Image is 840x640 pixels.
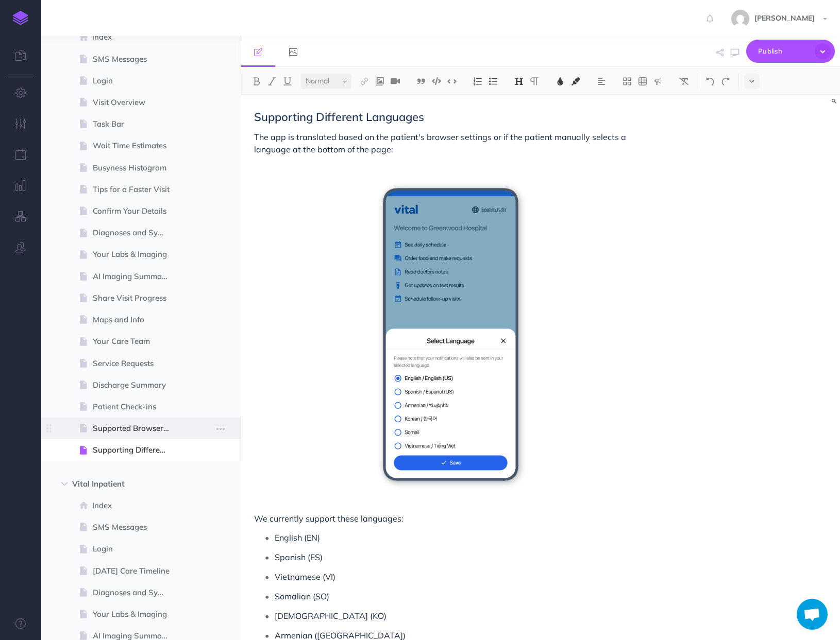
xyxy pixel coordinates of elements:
span: Your Labs & Imaging [93,248,179,261]
img: Bold button [252,77,261,85]
span: Share Visit Progress [93,292,179,304]
span: SMS Messages [93,521,179,533]
span: Login [93,543,179,555]
span: Diagnoses and Symptom Video Education [93,227,179,239]
img: Link button [360,77,369,85]
img: Callout dropdown menu button [653,77,663,85]
img: Undo [705,77,715,85]
img: Italic button [267,77,277,85]
span: [DATE] Care Timeline [93,565,179,577]
span: English (EN) [275,532,320,543]
span: Vital Inpatient [72,478,166,490]
span: Maps and Info [93,314,179,326]
img: Inline code button [447,77,457,85]
img: Clear styles button [679,77,688,85]
span: Supporting Different Languages [93,444,179,456]
img: Headings dropdown button [514,77,524,85]
span: Publish [758,43,810,59]
button: Publish [746,40,835,63]
img: logo-mark.svg [13,11,28,25]
div: Open chat [797,599,828,630]
img: Underline button [283,77,292,85]
span: Login [93,75,179,87]
span: Your Care Team [93,335,179,348]
img: Add image button [375,77,384,85]
span: Supporting Different Languages [254,110,424,124]
img: Code block button [432,77,441,85]
span: The app is translated based on the patient's browser settings or if the patient manually selects ... [254,132,628,154]
span: Index [92,499,179,512]
img: Add video button [391,77,400,85]
img: Text background color button [571,77,580,85]
img: Ordered list button [473,77,482,85]
span: Wait Time Estimates [93,140,179,152]
span: Task Bar [93,118,179,130]
span: AI Imaging Summaries [93,270,179,283]
span: Patient Check-ins [93,401,179,413]
img: Blockquote button [416,77,426,85]
span: Vietnamese (VI) [275,572,335,582]
span: Visit Overview [93,96,179,109]
span: [DEMOGRAPHIC_DATA] (KO) [275,611,387,621]
span: Somalian (SO) [275,591,329,601]
span: Discharge Summary [93,379,179,391]
img: Unordered list button [489,77,498,85]
img: Redo [721,77,730,85]
img: Alignment dropdown menu button [597,77,606,85]
img: Paragraph button [530,77,539,85]
span: [PERSON_NAME] [749,13,820,23]
img: Text color button [556,77,565,85]
span: Diagnoses and Symptom Video Education [93,586,179,599]
img: desktop-portrait-light-inpatient-login-select-language.png [372,177,530,492]
span: Spanish (ES) [275,552,323,562]
img: 5da3de2ef7f569c4e7af1a906648a0de.jpg [731,10,749,28]
span: We currently support these languages: [254,513,404,524]
span: Confirm Your Details [93,205,179,217]
span: Tips for a Faster Visit [93,183,179,196]
span: Your Labs & Imaging [93,608,179,620]
span: Index [92,31,179,43]
img: Create table button [638,77,647,85]
span: SMS Messages [93,53,179,65]
span: Service Requests [93,357,179,370]
span: Supported Browser Versions [93,422,179,435]
span: Busyness Histogram [93,162,179,174]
